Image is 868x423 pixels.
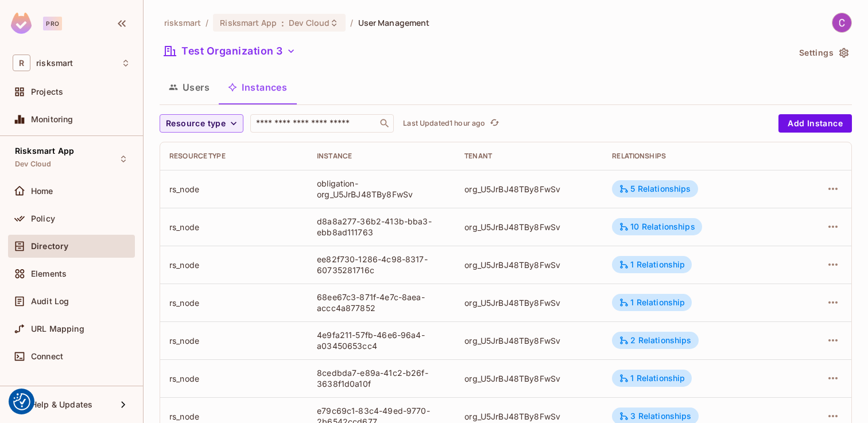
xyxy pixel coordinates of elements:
span: Monitoring [31,115,73,124]
span: refresh [490,118,499,129]
div: Relationships [612,152,779,161]
span: Risksmart App [220,17,277,28]
div: 5 Relationships [619,184,691,194]
span: Home [31,187,53,196]
div: org_U5JrBJ48TBy8FwSv [464,222,594,232]
div: Resource type [169,152,299,161]
div: 2 Relationships [619,335,691,346]
div: org_U5JrBJ48TBy8FwSv [464,373,594,384]
span: Connect [31,352,63,361]
span: Workspace: risksmart [36,59,73,68]
div: 1 Relationship [619,297,685,308]
span: Elements [31,269,67,278]
div: rs_node [169,335,299,346]
div: rs_node [169,184,299,195]
img: SReyMgAAAABJRU5ErkJggg== [11,13,32,34]
div: org_U5JrBJ48TBy8FwSv [464,335,594,346]
li: / [350,17,353,28]
div: Pro [43,17,62,30]
span: Audit Log [31,297,69,306]
div: 68ee67c3-871f-4e7c-8aea-accc4a877852 [317,292,446,313]
span: Help & Updates [31,400,92,409]
div: ee82f730-1286-4c98-8317-60735281716c [317,254,446,275]
span: Risksmart App [15,146,74,156]
div: 8cedbda7-e89a-41c2-b26f-3638f1d0a10f [317,367,446,389]
span: Projects [31,87,63,96]
div: rs_node [169,297,299,308]
div: d8a8a277-36b2-413b-bba3-ebb8ad111763 [317,216,446,238]
div: Instance [317,152,446,161]
button: Instances [219,73,296,102]
span: User Management [358,17,430,28]
div: 3 Relationships [619,411,691,421]
div: rs_node [169,222,299,232]
div: 1 Relationship [619,259,685,270]
span: : [281,18,285,28]
span: Click to refresh data [486,117,502,130]
div: org_U5JrBJ48TBy8FwSv [464,259,594,270]
span: R [13,55,30,71]
div: rs_node [169,411,299,422]
div: obligation-org_U5JrBJ48TBy8FwSv [317,178,446,200]
button: Settings [795,44,852,62]
button: Consent Preferences [13,393,30,410]
span: URL Mapping [31,324,84,333]
div: rs_node [169,373,299,384]
div: Tenant [464,152,594,161]
div: org_U5JrBJ48TBy8FwSv [464,297,594,308]
span: Dev Cloud [289,17,330,28]
div: 4e9fa211-57fb-46e6-96a4-a03450653cc4 [317,329,446,351]
button: Users [160,73,219,102]
img: Chris Roughley [832,13,851,32]
div: rs_node [169,259,299,270]
span: Resource type [166,117,226,131]
li: / [206,17,208,28]
span: Directory [31,242,68,251]
div: org_U5JrBJ48TBy8FwSv [464,184,594,195]
div: org_U5JrBJ48TBy8FwSv [464,411,594,422]
div: 10 Relationships [619,222,695,232]
img: Revisit consent button [13,393,30,410]
p: Last Updated 1 hour ago [403,119,485,128]
button: Add Instance [778,114,852,133]
span: Dev Cloud [15,160,51,169]
span: Policy [31,214,55,223]
button: Test Organization 3 [160,42,300,60]
div: 1 Relationship [619,373,685,383]
button: refresh [488,117,502,130]
span: the active workspace [164,17,201,28]
button: Resource type [160,114,243,133]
